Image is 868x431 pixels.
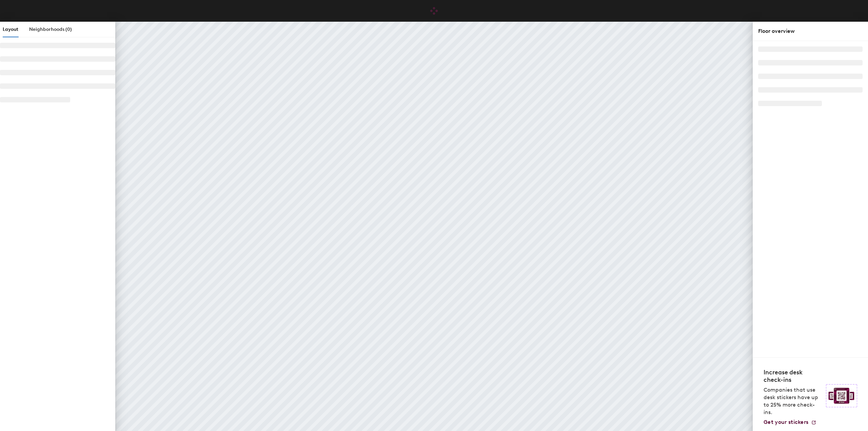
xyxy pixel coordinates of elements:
[764,386,822,416] p: Companies that use desk stickers have up to 25% more check-ins.
[764,419,808,425] span: Get your stickers
[29,26,72,32] span: Neighborhoods (0)
[3,26,18,32] span: Layout
[764,369,822,384] h4: Increase desk check-ins
[826,384,857,407] img: Sticker logo
[758,27,863,35] div: Floor overview
[764,419,816,426] a: Get your stickers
